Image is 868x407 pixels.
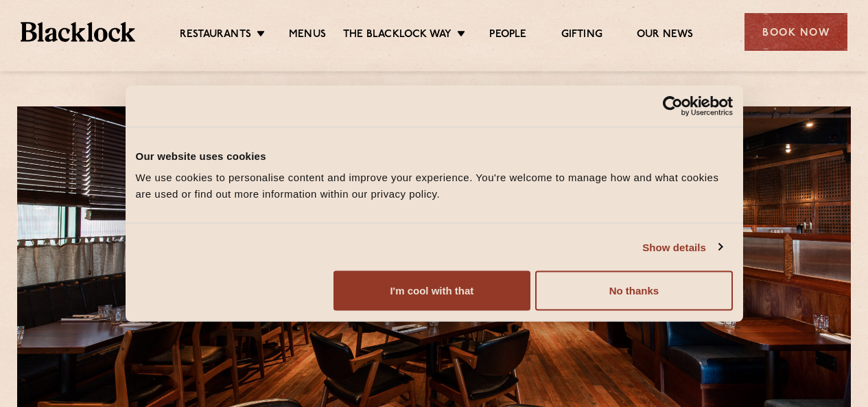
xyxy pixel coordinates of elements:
[136,148,733,164] div: Our website uses cookies
[642,239,722,255] a: Show details
[535,271,732,311] button: No thanks
[289,28,326,43] a: Menus
[489,28,526,43] a: People
[21,22,135,41] img: BL_Textured_Logo-footer-cropped.svg
[613,95,733,116] a: Usercentrics Cookiebot - opens in a new window
[744,13,847,51] div: Book Now
[637,28,694,43] a: Our News
[180,28,251,43] a: Restaurants
[561,28,602,43] a: Gifting
[343,28,451,43] a: The Blacklock Way
[136,170,733,202] div: We use cookies to personalise content and improve your experience. You're welcome to manage how a...
[333,271,530,311] button: I'm cool with that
